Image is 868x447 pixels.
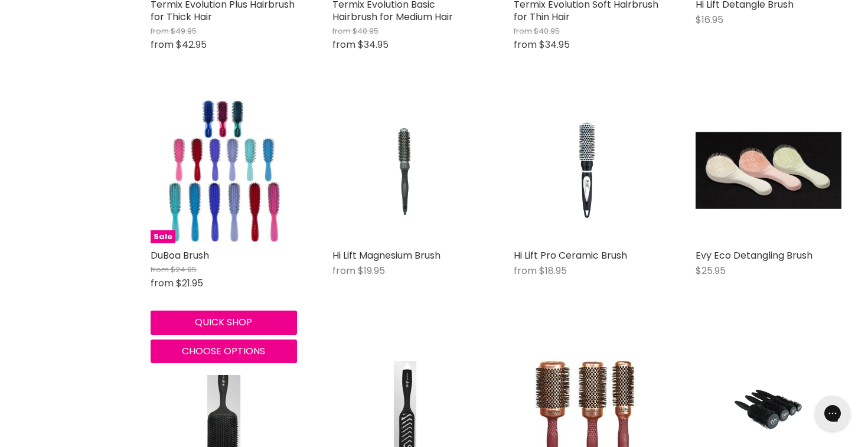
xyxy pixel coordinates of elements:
span: from [151,276,174,290]
a: Hi Lift Pro Ceramic Brush [514,97,660,244]
span: $34.95 [358,38,389,51]
a: DuBoa Brush [151,249,209,262]
img: Hi Lift Magnesium Brush [357,97,454,244]
img: DuBoa Brush [151,97,297,244]
button: Quick shop [151,311,297,334]
span: from [332,25,351,37]
a: Evy Eco Detangling Brush [696,97,842,244]
span: $40.95 [534,25,560,37]
iframe: Gorgias live chat messenger [809,391,856,435]
span: $34.95 [539,38,570,51]
span: from [514,264,537,278]
span: from [514,25,532,37]
img: Hi Lift Pro Ceramic Brush [538,97,635,244]
span: $42.95 [176,38,207,51]
button: Choose options [151,340,297,363]
span: Sale [151,230,175,244]
span: $24.95 [171,264,197,275]
span: $16.95 [696,13,723,27]
a: Evy Eco Detangling Brush [696,249,812,262]
span: $25.95 [696,264,726,278]
a: Hi Lift Magnesium Brush [332,249,440,262]
span: from [151,264,169,275]
a: Hi Lift Pro Ceramic Brush [514,249,627,262]
span: $21.95 [176,276,203,290]
span: from [514,38,537,51]
span: $49.95 [171,25,197,37]
a: Hi Lift Magnesium Brush [332,97,479,244]
span: $18.95 [539,264,567,278]
span: from [332,38,355,51]
span: from [332,264,355,278]
span: from [151,38,174,51]
span: $40.95 [353,25,378,37]
a: DuBoa BrushSale [151,97,297,244]
img: Evy Eco Detangling Brush [696,132,842,209]
span: from [151,25,169,37]
span: Choose options [182,344,265,358]
span: $19.95 [358,264,385,278]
